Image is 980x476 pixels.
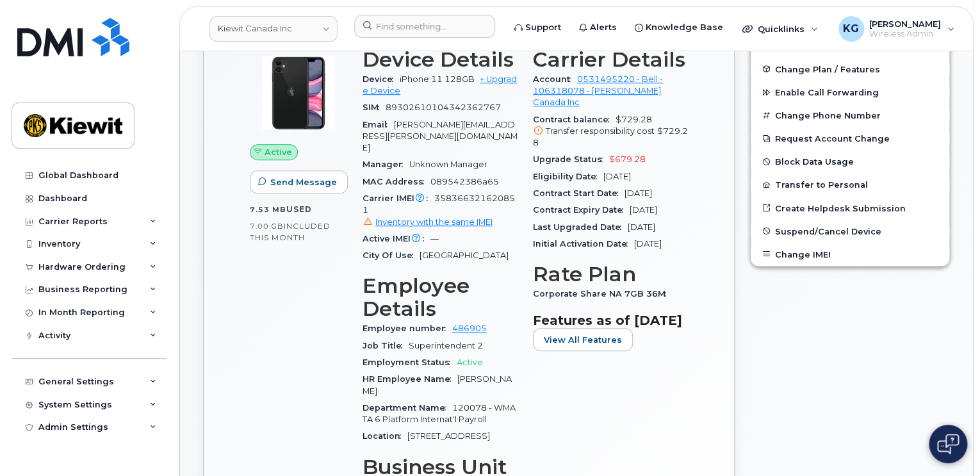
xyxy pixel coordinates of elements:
button: View All Features [533,328,633,351]
span: Superintendent 2 [409,341,483,350]
h3: Employee Details [363,274,518,320]
span: View All Features [544,334,622,346]
span: Last Upgraded Date [533,222,628,232]
span: [PERSON_NAME] [869,19,941,29]
span: — [430,234,439,243]
span: used [286,204,312,214]
span: MAC Address [363,177,430,186]
button: Change Plan / Features [751,58,949,81]
a: Inventory with the same IMEI [363,217,493,227]
span: $679.28 [609,154,646,164]
img: Open chat [937,434,959,454]
span: Suspend/Cancel Device [775,226,881,236]
span: Alerts [590,21,617,34]
a: Support [505,15,570,40]
span: Wireless Admin [869,29,941,39]
button: Change Phone Number [751,104,949,127]
span: Knowledge Base [646,21,723,34]
button: Transfer to Personal [751,173,949,196]
span: Device [363,74,400,84]
span: [DATE] [625,188,652,198]
span: Employee number [363,324,452,333]
span: HR Employee Name [363,374,457,384]
span: [DATE] [634,239,662,249]
span: [DATE] [603,172,631,181]
span: Initial Activation Date [533,239,634,249]
span: Unknown Manager [409,160,487,169]
span: Department Name [363,403,452,413]
input: Find something... [354,15,495,38]
a: Kiewit Canada Inc [209,16,338,42]
a: Create Helpdesk Submission [751,197,949,220]
span: $729.28 [533,115,688,149]
button: Send Message [250,170,348,193]
span: Enable Call Forwarding [775,88,879,97]
span: 89302610104342362767 [386,103,501,112]
span: SIM [363,103,386,112]
span: Corporate Share NA 7GB 36M [533,289,673,299]
div: Quicklinks [733,16,827,42]
span: Employment Status [363,357,457,367]
span: Contract Expiry Date [533,205,630,215]
h3: Rate Plan [533,263,688,286]
button: Suspend/Cancel Device [751,220,949,243]
span: Upgrade Status [533,154,609,164]
button: Enable Call Forwarding [751,81,949,104]
span: Account [533,74,577,84]
span: Email [363,120,394,129]
button: Change IMEI [751,243,949,266]
span: iPhone 11 128GB [400,74,475,84]
a: Alerts [570,15,626,40]
span: Transfer responsibility cost [546,126,655,136]
h3: Features as of [DATE] [533,313,688,328]
span: Active IMEI [363,234,430,243]
span: 7.53 MB [250,205,286,214]
span: [GEOGRAPHIC_DATA] [420,250,509,260]
a: 486905 [452,324,487,333]
span: Contract Start Date [533,188,625,198]
div: Kevin Gregory [829,16,963,42]
span: 358366321620851 [363,193,518,228]
span: Send Message [270,176,337,188]
a: Knowledge Base [626,15,732,40]
span: Quicklinks [758,24,804,34]
h3: Device Details [363,48,518,71]
span: 7.00 GB [250,222,284,231]
span: [DATE] [630,205,657,215]
span: [DATE] [628,222,655,232]
span: Inventory with the same IMEI [375,217,493,227]
span: Contract balance [533,115,616,124]
button: Block Data Usage [751,150,949,173]
span: Change Plan / Features [775,64,880,74]
span: City Of Use [363,250,420,260]
span: Location [363,431,407,441]
span: Support [525,21,561,34]
span: [STREET_ADDRESS] [407,431,490,441]
span: Active [457,357,483,367]
button: Request Account Change [751,127,949,150]
span: KG [843,21,859,37]
img: iPhone_11.jpg [260,54,337,131]
a: 0531495220 - Bell - 106318078 - [PERSON_NAME] Canada Inc [533,74,663,108]
span: Job Title [363,341,409,350]
span: 089542386a65 [430,177,499,186]
span: [PERSON_NAME] [363,374,512,395]
span: Carrier IMEI [363,193,434,203]
span: [PERSON_NAME][EMAIL_ADDRESS][PERSON_NAME][DOMAIN_NAME] [363,120,518,153]
span: Active [265,146,292,158]
span: Eligibility Date [533,172,603,181]
h3: Carrier Details [533,48,688,71]
span: included this month [250,221,331,242]
span: Manager [363,160,409,169]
